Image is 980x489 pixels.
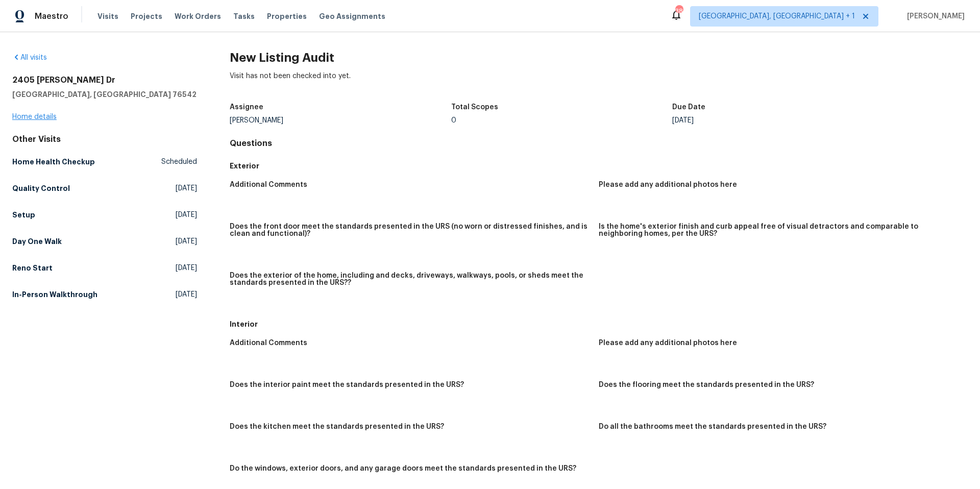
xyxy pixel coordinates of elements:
[12,153,197,171] a: Home Health CheckupScheduled
[176,263,197,273] span: [DATE]
[230,53,968,63] h2: New Listing Audit
[230,138,968,149] h4: Questions
[230,465,576,472] h5: Do the windows, exterior doors, and any garage doors meet the standards presented in the URS?
[451,104,498,111] h5: Total Scopes
[230,272,591,286] h5: Does the exterior of the home, including and decks, driveways, walkways, pools, or sheds meet the...
[12,54,47,61] a: All visits
[12,89,197,100] h5: [GEOGRAPHIC_DATA], [GEOGRAPHIC_DATA] 76542
[12,157,95,167] h5: Home Health Checkup
[230,319,968,329] h5: Interior
[672,117,894,124] div: [DATE]
[176,289,197,300] span: [DATE]
[230,223,591,237] h5: Does the front door meet the standards presented in the URS (no worn or distressed finishes, and ...
[175,11,221,21] span: Work Orders
[131,11,162,21] span: Projects
[230,423,444,430] h5: Does the kitchen meet the standards presented in the URS?
[699,11,855,21] span: [GEOGRAPHIC_DATA], [GEOGRAPHIC_DATA] + 1
[230,181,307,188] h5: Additional Comments
[267,11,307,21] span: Properties
[230,339,307,347] h5: Additional Comments
[599,381,814,388] h5: Does the flooring meet the standards presented in the URS?
[12,179,197,198] a: Quality Control[DATE]
[12,183,70,193] h5: Quality Control
[319,11,385,21] span: Geo Assignments
[12,263,53,273] h5: Reno Start
[12,259,197,277] a: Reno Start[DATE]
[451,117,673,124] div: 0
[12,75,197,85] h2: 2405 [PERSON_NAME] Dr
[672,104,705,111] h5: Due Date
[233,13,255,20] span: Tasks
[12,113,57,120] a: Home details
[599,181,737,188] h5: Please add any additional photos here
[230,161,968,171] h5: Exterior
[230,104,263,111] h5: Assignee
[12,285,197,304] a: In-Person Walkthrough[DATE]
[176,210,197,220] span: [DATE]
[12,210,35,220] h5: Setup
[230,381,464,388] h5: Does the interior paint meet the standards presented in the URS?
[12,134,197,144] div: Other Visits
[176,183,197,193] span: [DATE]
[230,71,968,97] div: Visit has not been checked into yet.
[599,339,737,347] h5: Please add any additional photos here
[12,206,197,224] a: Setup[DATE]
[230,117,451,124] div: [PERSON_NAME]
[599,423,826,430] h5: Do all the bathrooms meet the standards presented in the URS?
[12,232,197,251] a: Day One Walk[DATE]
[176,236,197,247] span: [DATE]
[35,11,68,21] span: Maestro
[97,11,118,21] span: Visits
[903,11,965,21] span: [PERSON_NAME]
[12,236,62,247] h5: Day One Walk
[161,157,197,167] span: Scheduled
[599,223,960,237] h5: Is the home's exterior finish and curb appeal free of visual detractors and comparable to neighbo...
[675,6,682,16] div: 38
[12,289,97,300] h5: In-Person Walkthrough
